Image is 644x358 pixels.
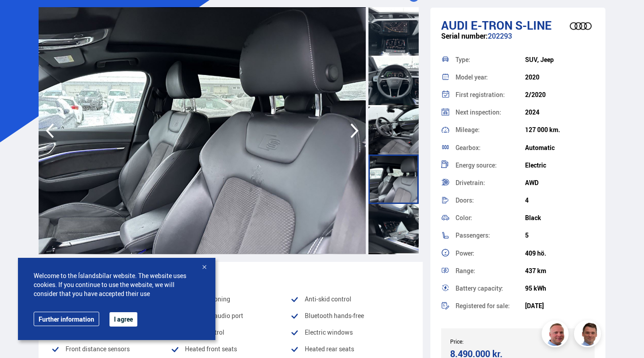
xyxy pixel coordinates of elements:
[171,310,290,321] li: Bluetooth audio port
[456,109,525,115] div: Next inspection:
[525,126,595,133] div: 127 000 km.
[450,338,518,345] div: Price:
[456,127,525,133] div: Mileage:
[525,56,595,63] div: SUV, Jeep
[456,303,525,309] div: Registered for sale:
[543,322,570,349] img: siFngHWaQ9KaOqBr.png
[456,285,525,292] div: Battery сapacity:
[456,180,525,186] div: Drivetrain:
[575,322,602,349] img: FbJEzSuNWCJXmdc-.webp
[456,145,525,151] div: Gearbox:
[110,312,137,327] button: I agree
[171,294,290,305] li: Air conditioning
[525,250,595,257] div: 409 hö.
[7,4,34,31] button: Open LiveChat chat widget
[441,31,488,41] span: Serial number:
[563,12,599,40] img: brand logo
[290,294,410,305] li: Anti-skid control
[456,197,525,203] div: Doors:
[171,327,290,338] li: Cruise control
[525,74,595,81] div: 2020
[441,17,468,33] span: Audi
[456,232,525,239] div: Passengers:
[290,344,410,354] li: Heated rear seats
[51,269,411,283] div: Popular equipment
[525,214,595,221] div: Black
[456,57,525,63] div: Type:
[525,302,595,309] div: [DATE]
[51,344,171,354] li: Front distance sensors
[34,312,99,326] a: Further information
[525,267,595,274] div: 437 km
[525,144,595,151] div: Automatic
[525,232,595,239] div: 5
[525,109,595,116] div: 2024
[471,17,552,33] span: e-tron S-LINE
[525,197,595,204] div: 4
[441,32,595,49] div: 202293
[456,74,525,80] div: Model year:
[34,271,200,298] span: Welcome to the Íslandsbílar website. The website uses cookies. If you continue to use the website...
[171,344,290,354] li: Heated front seats
[525,179,595,186] div: AWD
[456,250,525,256] div: Power:
[39,7,366,254] img: 1459342.jpeg
[456,162,525,168] div: Energy source:
[456,268,525,274] div: Range:
[456,215,525,221] div: Color:
[525,162,595,169] div: Electric
[525,285,595,292] div: 95 kWh
[290,310,410,321] li: Bluetooth hands-free
[290,327,410,338] li: Electric windows
[456,92,525,98] div: First registration:
[525,91,595,98] div: 2/2020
